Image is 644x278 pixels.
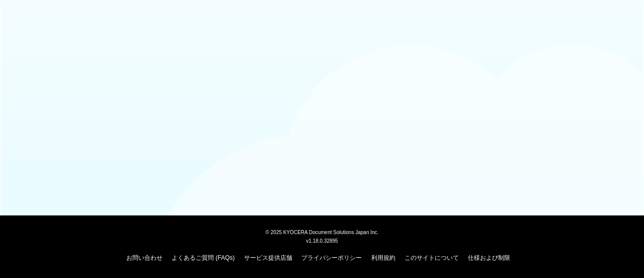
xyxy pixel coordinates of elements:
a: お問い合わせ [126,254,163,261]
a: このサイトについて [405,254,459,261]
a: プライバシーポリシー [301,254,362,261]
a: 仕様および制限 [468,254,510,261]
span: © 2025 KYOCERA Document Solutions Japan Inc. [266,229,379,235]
a: よくあるご質問 (FAQs) [172,254,234,261]
a: サービス提供店舗 [244,254,292,261]
span: v1.18.0.32895 [306,238,338,244]
a: 利用規約 [371,254,395,261]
